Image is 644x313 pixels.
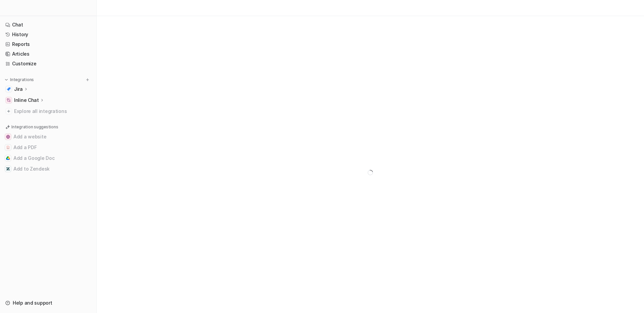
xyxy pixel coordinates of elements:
[6,167,10,171] img: Add to Zendesk
[10,77,34,82] p: Integrations
[3,30,94,39] a: History
[6,135,10,139] img: Add a website
[3,164,94,174] button: Add to ZendeskAdd to Zendesk
[11,124,58,130] p: Integration suggestions
[5,108,12,115] img: explore all integrations
[3,49,94,59] a: Articles
[4,77,9,82] img: expand menu
[3,40,94,49] a: Reports
[3,153,94,164] button: Add a Google DocAdd a Google Doc
[3,20,94,29] a: Chat
[6,156,10,160] img: Add a Google Doc
[7,87,11,91] img: Jira
[3,142,94,153] button: Add a PDFAdd a PDF
[3,59,94,68] a: Customize
[3,76,36,83] button: Integrations
[85,77,90,82] img: menu_add.svg
[3,298,94,308] a: Help and support
[6,145,10,149] img: Add a PDF
[7,98,11,102] img: Inline Chat
[3,131,94,142] button: Add a websiteAdd a website
[14,106,91,117] span: Explore all integrations
[14,86,23,92] p: Jira
[14,97,39,104] p: Inline Chat
[3,107,94,116] a: Explore all integrations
